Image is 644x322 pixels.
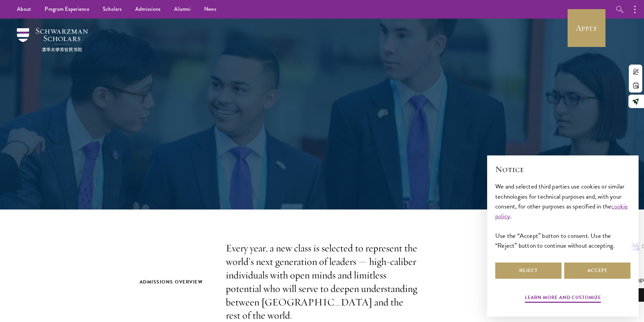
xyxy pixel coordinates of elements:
button: Reject [495,263,562,279]
div: We and selected third parties use cookies or similar technologies for technical purposes and, wit... [495,181,630,250]
img: Schwarzman Scholars [17,28,88,52]
a: Apply [568,9,605,47]
a: cookie policy [495,201,628,221]
button: Learn more and customize [525,293,601,304]
h2: Admissions Overview [140,278,212,286]
h2: Notice [495,164,630,175]
button: Accept [564,263,630,279]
